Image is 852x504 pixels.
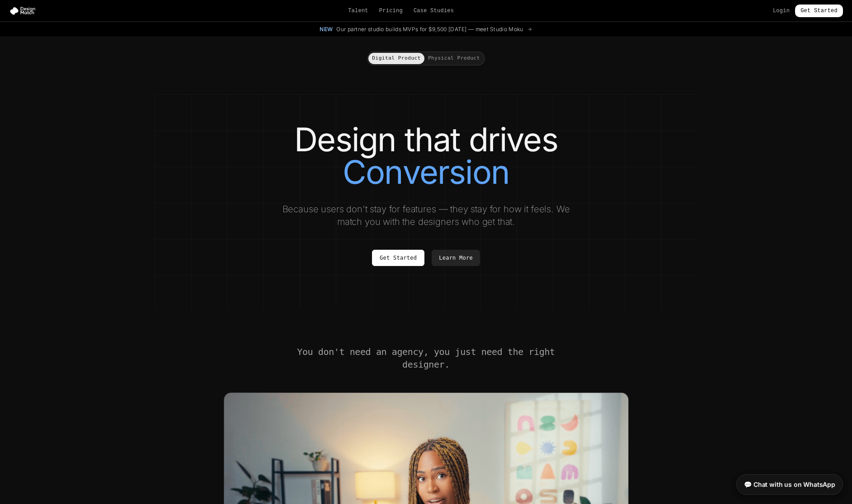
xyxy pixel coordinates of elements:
button: Digital Product [368,53,424,64]
a: Login [773,7,790,14]
h2: You don't need an agency, you just need the right designer. [296,345,556,371]
p: Because users don't stay for features — they stay for how it feels. We match you with the designe... [274,203,578,228]
button: Physical Product [424,53,484,64]
a: Case Studies [414,7,454,14]
span: Conversion [343,156,509,188]
a: 💬 Chat with us on WhatsApp [736,474,843,495]
a: Learn More [432,250,480,266]
h1: Design that drives [173,123,679,188]
span: New [320,26,333,33]
a: Talent [348,7,368,14]
a: Get Started [372,250,424,266]
a: Get Started [795,5,843,17]
span: Our partner studio builds MVPs for $9,500 [DATE] — meet Studio Moku [336,26,523,33]
img: Design Match [9,6,40,15]
a: Pricing [379,7,403,14]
